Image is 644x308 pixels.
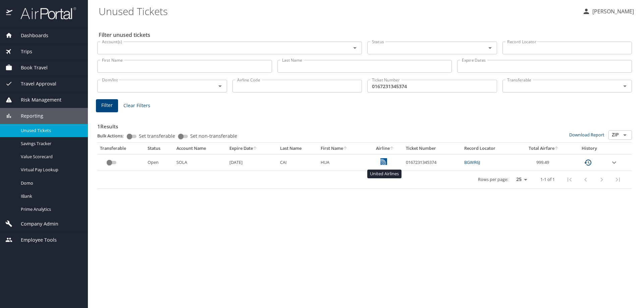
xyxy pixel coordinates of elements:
[511,175,530,185] select: rows per page
[12,220,58,228] span: Company Admin
[277,143,318,154] th: Last Name
[97,143,632,189] table: custom pagination table
[123,102,150,110] span: Clear Filters
[610,159,618,167] button: expand row
[620,81,630,91] button: Open
[517,143,571,154] th: Total Airfare
[12,96,61,104] span: Risk Management
[174,154,226,171] td: SOLA
[21,167,80,173] span: Virtual Pay Lookup
[12,112,43,120] span: Reporting
[190,134,237,138] span: Set non-transferable
[12,80,56,87] span: Travel Approval
[100,145,142,151] div: Transferable
[99,29,633,40] h2: Filter unused tickets
[145,143,174,154] th: Status
[12,236,57,244] span: Employee Tools
[12,48,32,55] span: Trips
[478,177,508,182] p: Rows per page:
[21,206,80,212] span: Prime Analytics
[403,143,462,154] th: Ticket Number
[99,1,577,21] h1: Unused Tickets
[580,5,637,17] button: [PERSON_NAME]
[145,154,174,171] td: Open
[464,159,480,165] a: BGWR6J
[403,154,462,171] td: 0167231345374
[227,154,277,171] td: [DATE]
[390,146,394,151] button: sort
[21,153,80,160] span: Value Scorecard
[96,99,118,112] button: Filter
[318,143,367,154] th: First Name
[97,119,632,130] h3: 1 Results
[21,140,80,147] span: Savings Tracker
[12,64,48,71] span: Book Travel
[485,43,495,53] button: Open
[569,132,604,138] a: Download Report
[174,143,226,154] th: Account Name
[571,143,607,154] th: History
[227,143,277,154] th: Expire Date
[101,101,113,110] span: Filter
[367,143,403,154] th: Airline
[318,154,367,171] td: HUA
[350,43,360,53] button: Open
[21,180,80,186] span: Domo
[21,127,80,134] span: Unused Tickets
[620,130,630,140] button: Open
[13,7,76,20] img: airportal-logo.png
[121,100,153,112] button: Clear Filters
[97,133,129,139] p: Bulk Actions:
[12,32,48,39] span: Dashboards
[253,146,258,151] button: sort
[6,7,13,20] img: icon-airportal.png
[380,158,387,165] img: 8rwABk7GC6UtGatwAAAABJRU5ErkJggg==
[139,134,175,138] span: Set transferable
[215,81,225,91] button: Open
[590,7,634,15] p: [PERSON_NAME]
[517,154,571,171] td: 999.49
[462,143,517,154] th: Record Locator
[540,177,555,182] p: 1-1 of 1
[554,146,559,151] button: sort
[343,146,348,151] button: sort
[21,193,80,199] span: IBank
[277,154,318,171] td: CAI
